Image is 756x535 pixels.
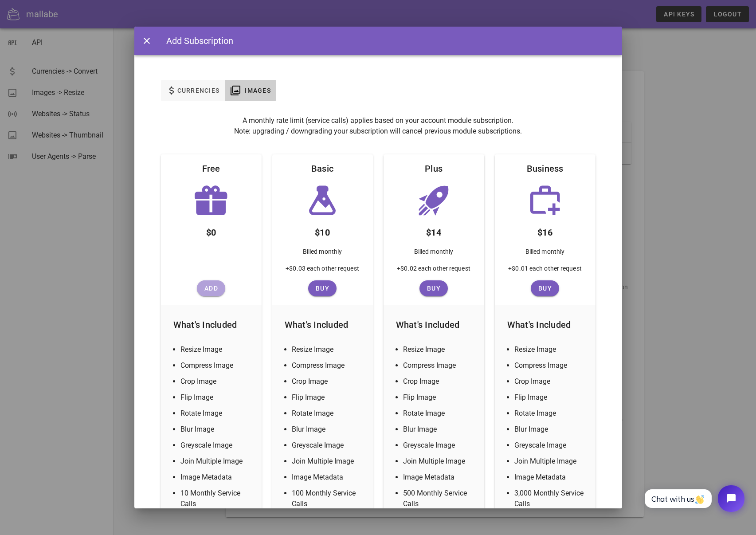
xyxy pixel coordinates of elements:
div: +$0.03 each other request [278,264,366,280]
li: Greyscale Image [403,440,475,451]
li: Compress Image [514,360,587,371]
li: Resize Image [180,344,253,355]
button: Buy [419,280,448,296]
li: Greyscale Image [514,440,587,451]
li: Greyscale Image [180,440,253,451]
li: Resize Image [514,344,587,355]
li: Rotate Image [180,408,253,419]
li: Crop Image [403,376,475,387]
li: Compress Image [403,360,475,371]
li: Crop Image [180,376,253,387]
li: Image Metadata [292,472,364,483]
div: Add Subscription [157,34,233,47]
li: Join Multiple Image [180,456,253,467]
li: Flip Image [180,392,253,403]
li: Greyscale Image [292,440,364,451]
div: Business [520,154,571,183]
li: Blur Image [514,424,587,435]
div: What's Included [278,311,368,339]
span: Buy [312,285,333,292]
div: What's Included [166,311,256,339]
div: Billed monthly [407,243,460,264]
li: Flip Image [403,392,475,403]
li: Image Metadata [180,472,253,483]
div: What's Included [500,311,590,339]
li: 500 Monthly Service Calls [403,488,475,509]
li: Resize Image [292,344,364,355]
div: $10 [308,218,337,243]
span: Currencies [177,87,220,94]
li: Rotate Image [514,408,587,419]
li: Join Multiple Image [514,456,587,467]
button: Buy [308,280,337,296]
span: Buy [423,285,444,292]
li: Resize Image [403,344,475,355]
li: Join Multiple Image [403,456,475,467]
li: 3,000 Monthly Service Calls [514,488,587,509]
span: Images [244,87,271,94]
li: Image Metadata [403,472,475,483]
div: Free [195,154,227,183]
span: Add [200,285,222,292]
div: Basic [304,154,341,183]
div: $16 [530,218,560,243]
li: Crop Image [514,376,587,387]
li: Flip Image [514,392,587,403]
div: What's Included [389,311,479,339]
iframe: Tidio Chat [635,478,752,519]
li: Crop Image [292,376,364,387]
li: 10 Monthly Service Calls [180,488,253,509]
li: Blur Image [292,424,364,435]
li: Compress Image [292,360,364,371]
li: Rotate Image [292,408,364,419]
button: Add [197,280,225,296]
div: Billed monthly [296,243,349,264]
div: +$0.01 each other request [501,264,589,280]
button: Images [225,80,276,101]
button: Currencies [161,80,225,101]
li: 100 Monthly Service Calls [292,488,364,509]
div: +$0.02 each other request [390,264,478,280]
li: Join Multiple Image [292,456,364,467]
span: Buy [534,285,556,292]
div: $14 [419,218,448,243]
div: $0 [199,218,223,243]
li: Image Metadata [514,472,587,483]
li: Rotate Image [403,408,475,419]
button: Buy [531,280,559,296]
li: Compress Image [180,360,253,371]
li: Flip Image [292,392,364,403]
li: Blur Image [180,424,253,435]
p: A monthly rate limit (service calls) applies based on your account module subscription. Note: upg... [161,115,595,137]
div: Plus [418,154,450,183]
li: Blur Image [403,424,475,435]
div: Billed monthly [518,243,572,264]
